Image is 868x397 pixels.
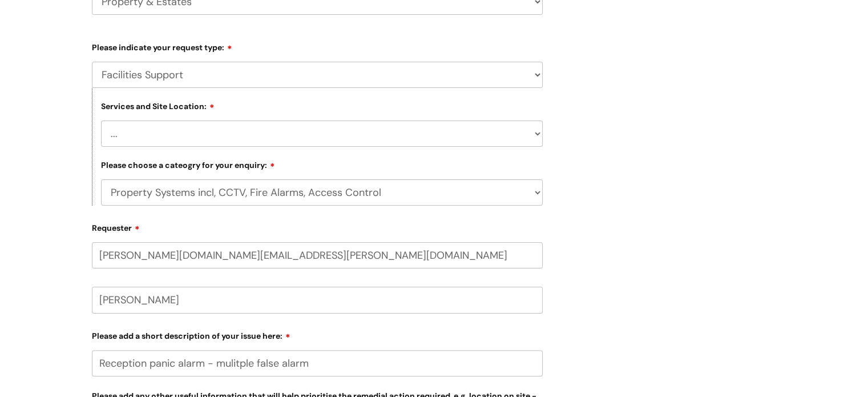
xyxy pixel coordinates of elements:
[92,242,543,268] input: Email
[101,159,275,170] label: Please choose a cateogry for your enquiry:
[92,219,543,233] label: Requester
[101,100,215,111] label: Services and Site Location:
[92,39,543,53] label: Please indicate your request type:
[92,287,543,313] input: Your Name
[92,327,543,341] label: Please add a short description of your issue here:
